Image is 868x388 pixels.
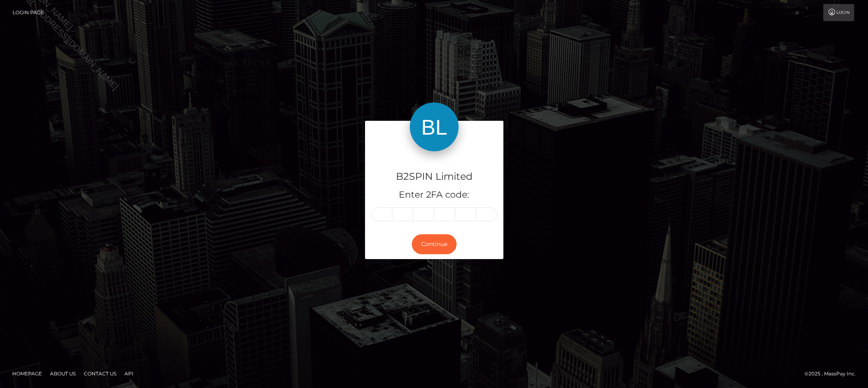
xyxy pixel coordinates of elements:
[9,367,45,380] a: Homepage
[410,102,459,151] img: B2SPIN Limited
[371,189,497,201] h5: Enter 2FA code:
[81,367,120,380] a: Contact Us
[805,369,862,378] div: © 2025 , MassPay Inc.
[371,170,497,184] h4: B2SPIN Limited
[823,4,854,21] a: Login
[412,234,457,254] button: Continue
[13,4,44,21] a: Login Page
[121,367,137,380] a: API
[47,367,79,380] a: About Us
